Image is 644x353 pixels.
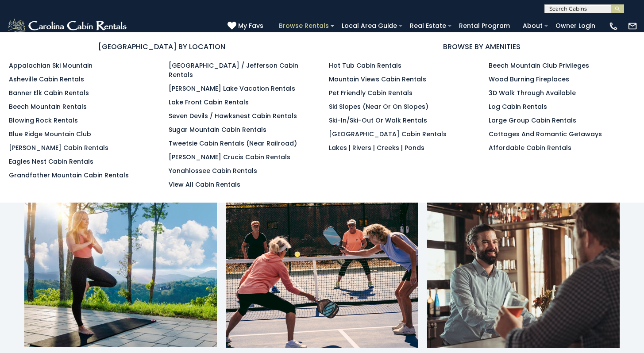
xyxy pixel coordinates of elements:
a: Real Estate [405,19,451,33]
a: Owner Login [551,19,600,33]
a: Cottages and Romantic Getaways [489,130,602,138]
a: [PERSON_NAME] Lake Vacation Rentals [169,84,295,93]
a: Beech Mountain Club Privileges [489,61,589,70]
a: Asheville Cabin Rentals [9,75,84,84]
a: Large Group Cabin Rentals [489,116,576,125]
a: Hot Tub Cabin Rentals [329,61,401,70]
a: Beech Mountain Rentals [9,102,87,111]
a: About [518,19,547,33]
a: Appalachian Ski Mountain [9,61,93,70]
a: [PERSON_NAME] Crucis Cabin Rentals [169,153,290,161]
a: Eagles Nest Cabin Rentals [9,157,93,166]
a: Grandfather Mountain Cabin Rentals [9,171,129,180]
a: Sugar Mountain Cabin Rentals [169,125,266,134]
a: Seven Devils / Hawksnest Cabin Rentals [169,111,297,120]
a: Pet Friendly Cabin Rentals [329,88,413,97]
a: Mountain Views Cabin Rentals [329,75,426,84]
a: Tweetsie Cabin Rentals (Near Railroad) [169,139,297,148]
a: Banner Elk Cabin Rentals [9,88,89,97]
h3: BROWSE BY AMENITIES [329,41,636,52]
a: My Favs [228,21,266,31]
a: 3D Walk Through Available [489,88,576,97]
img: mail-regular-white.png [628,21,637,31]
a: Ski Slopes (Near or On Slopes) [329,102,428,111]
a: Browse Rentals [274,19,333,33]
a: Wood Burning Fireplaces [489,75,569,84]
span: My Favs [238,21,263,31]
a: Affordable Cabin Rentals [489,143,571,152]
img: White-1-2.png [7,17,129,35]
a: View All Cabin Rentals [169,180,240,189]
a: Local Area Guide [337,19,401,33]
a: Lakes | Rivers | Creeks | Ponds [329,143,424,152]
a: Blowing Rock Rentals [9,116,78,125]
a: [GEOGRAPHIC_DATA] Cabin Rentals [329,130,447,138]
a: [GEOGRAPHIC_DATA] / Jefferson Cabin Rentals [169,61,298,79]
a: [PERSON_NAME] Cabin Rentals [9,143,108,152]
a: Yonahlossee Cabin Rentals [169,166,257,175]
h3: [GEOGRAPHIC_DATA] BY LOCATION [9,41,315,52]
a: Rental Program [455,19,514,33]
a: Ski-in/Ski-Out or Walk Rentals [329,116,427,125]
img: phone-regular-white.png [609,21,618,31]
a: Log Cabin Rentals [489,102,547,111]
a: Lake Front Cabin Rentals [169,98,249,107]
a: Blue Ridge Mountain Club [9,130,91,138]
